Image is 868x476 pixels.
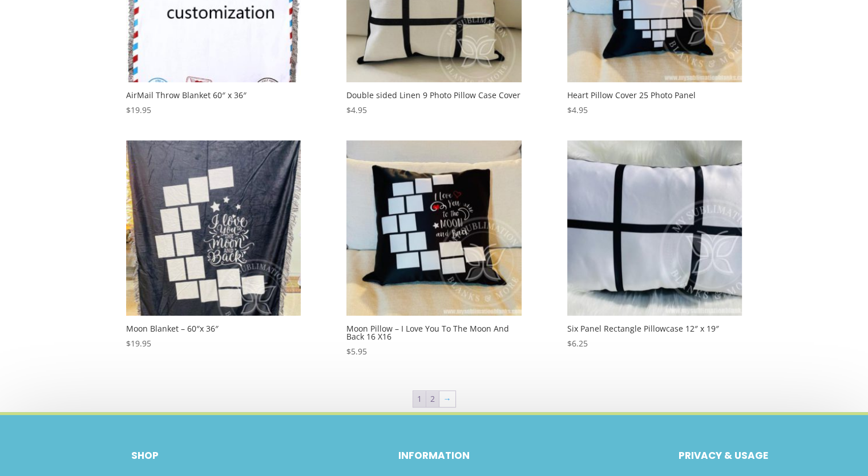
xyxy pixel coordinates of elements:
img: Moon Blanket - 60"x 36" [126,140,301,315]
span: $ [567,104,572,115]
h2: Double sided Linen 9 Photo Pillow Case Cover [346,87,521,103]
nav: Product Pagination [126,390,742,412]
img: Six Panel Rectangle Pillowcase 12" x 19" [567,140,742,315]
span: $ [126,338,131,349]
a: Page 2 [426,391,439,407]
a: Moon Blanket - 60"x 36"Moon Blanket – 60″x 36″ $19.95 [126,140,301,350]
span: $ [346,104,351,115]
span: $ [567,338,572,349]
span: $ [346,346,351,357]
bdi: 5.95 [346,346,367,357]
h2: Six Panel Rectangle Pillowcase 12″ x 19″ [567,321,742,337]
h2: AirMail Throw Blanket 60″ x 36″ [126,87,301,103]
a: Six Panel Rectangle Pillowcase 12" x 19"Six Panel Rectangle Pillowcase 12″ x 19″ $6.25 [567,140,742,350]
span: $ [126,104,131,115]
a: Moon Pillow - I Love You To The Moon And Back 16 X16Moon Pillow – I Love You To The Moon And Back... [346,140,521,358]
span: Page 1 [413,391,426,407]
a: → [439,391,455,407]
p: Information [289,449,579,463]
h2: Moon Pillow – I Love You To The Moon And Back 16 X16 [346,321,521,345]
h2: Moon Blanket – 60″x 36″ [126,321,301,337]
bdi: 4.95 [567,104,588,115]
bdi: 6.25 [567,338,588,349]
p: Privacy & Usage [579,449,868,463]
h2: Heart Pillow Cover 25 Photo Panel [567,87,742,103]
bdi: 4.95 [346,104,367,115]
bdi: 19.95 [126,338,151,349]
img: Moon Pillow - I Love You To The Moon And Back 16 X16 [346,140,521,315]
bdi: 19.95 [126,104,151,115]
